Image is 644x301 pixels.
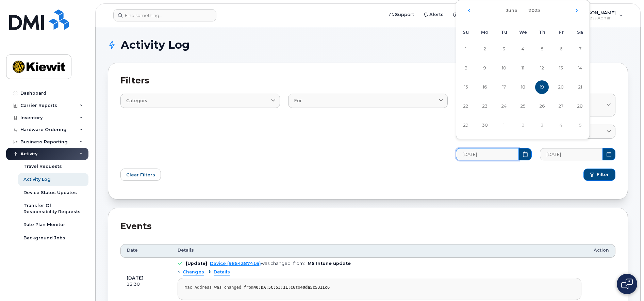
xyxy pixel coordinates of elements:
span: 16 [478,80,492,94]
img: Open chat [621,279,633,289]
button: Next Month [575,9,579,13]
span: 10 [497,61,511,75]
span: 9 [478,61,492,75]
button: Choose Date [602,148,615,160]
td: 17 [494,78,513,97]
td: 20 [551,78,571,97]
td: 3 [532,116,551,135]
span: Changes [183,269,204,275]
span: 11 [516,61,530,75]
td: 5 [532,39,551,59]
span: 3 [497,42,511,56]
td: 27 [551,97,571,116]
span: 27 [554,99,568,113]
span: 1 [459,42,473,56]
button: Clear Filters [120,169,161,181]
span: Sa [577,30,583,35]
strong: 40da5c5311c6 [300,285,330,290]
span: 7 [573,42,587,56]
td: 25 [513,97,532,116]
th: Action [588,244,615,258]
b: MS Intune update [308,261,351,266]
td: 14 [571,59,590,78]
span: 14 [573,61,587,75]
span: 28 [573,99,587,113]
td: 9 [475,59,494,78]
span: 21 [573,80,587,94]
span: 6 [554,42,568,56]
button: Choose Year [524,4,544,17]
span: 4 [516,42,530,56]
span: from: [293,261,305,266]
a: Category [120,94,280,108]
span: 13 [554,61,568,75]
span: 23 [478,99,492,113]
span: 5 [535,42,549,56]
span: 15 [459,80,473,94]
td: 10 [494,59,513,78]
span: Clear Filters [126,172,155,178]
span: 18 [516,80,530,94]
div: Mac Address was changed from to [185,285,574,290]
td: 1 [494,116,513,135]
input: MM/DD/YYYY [456,148,519,160]
td: 4 [513,39,532,59]
td: 29 [456,116,475,135]
span: 24 [497,99,511,113]
button: Previous Month [467,9,471,13]
strong: 40:DA:5C:53:11:C6 [253,285,295,290]
div: was changed [210,261,291,266]
div: Events [120,220,615,233]
input: MM/DD/YYYY [540,148,603,160]
td: 30 [475,116,494,135]
td: 18 [513,78,532,97]
span: 19 [535,80,549,94]
b: [DATE] [127,275,144,281]
span: Th [539,30,545,35]
td: 3 [494,39,513,59]
span: For [294,97,302,104]
td: 2 [513,116,532,135]
span: 2 [478,42,492,56]
span: We [519,30,527,35]
td: 26 [532,97,551,116]
td: 4 [551,116,571,135]
td: 5 [571,116,590,135]
span: Su [463,30,469,35]
a: Device (9854387416) [210,261,261,266]
td: 28 [571,97,590,116]
span: Mo [481,30,489,35]
span: Category [126,97,147,104]
td: 8 [456,59,475,78]
span: Filter [597,172,609,178]
td: 11 [513,59,532,78]
span: Date [127,247,138,253]
td: 15 [456,78,475,97]
div: 12:30 [127,281,165,287]
h2: Filters [120,75,615,85]
span: 29 [459,118,473,132]
button: Choose Month [502,4,522,17]
span: 8 [459,61,473,75]
td: 1 [456,39,475,59]
span: Fr [559,30,564,35]
span: 17 [497,80,511,94]
span: 12 [535,61,549,75]
span: 22 [459,99,473,113]
td: 7 [571,39,590,59]
a: For [288,94,448,108]
td: 22 [456,97,475,116]
td: 23 [475,97,494,116]
td: 2 [475,39,494,59]
td: 13 [551,59,571,78]
span: 20 [554,80,568,94]
span: 26 [535,99,549,113]
td: 24 [494,97,513,116]
span: Activity Log [121,40,189,50]
span: Details [214,269,230,275]
td: 6 [551,39,571,59]
button: Filter [583,169,615,181]
span: 30 [478,118,492,132]
td: 12 [532,59,551,78]
span: 25 [516,99,530,113]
